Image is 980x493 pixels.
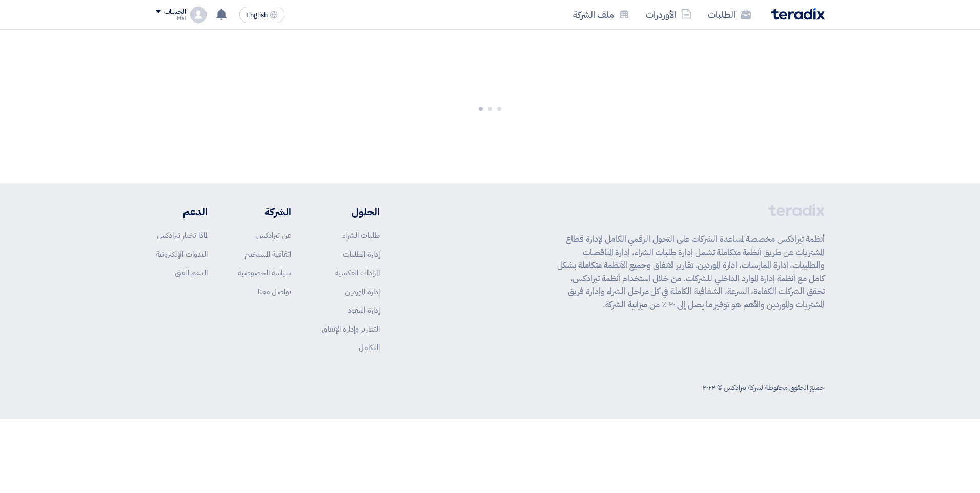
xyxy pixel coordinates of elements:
[565,3,638,27] a: ملف الشركة
[156,16,186,22] div: Mai
[164,8,186,16] div: الحساب
[638,3,700,27] a: الأوردرات
[239,7,284,23] button: English
[157,230,208,241] a: لماذا تختار تيرادكس
[342,230,380,241] a: طلبات الشراء
[190,7,207,23] img: profile_test.png
[343,249,380,260] a: إدارة الطلبات
[557,233,825,311] p: أنظمة تيرادكس مخصصة لمساعدة الشركات على التحول الرقمي الكامل لإدارة قطاع المشتريات عن طريق أنظمة ...
[348,304,380,316] a: إدارة العقود
[156,249,208,260] a: الندوات الإلكترونية
[700,3,759,27] a: الطلبات
[335,267,380,278] a: المزادات العكسية
[244,249,291,260] a: اتفاقية المستخدم
[345,286,380,297] a: إدارة الموردين
[256,230,291,241] a: عن تيرادكس
[703,382,824,393] div: جميع الحقوق محفوظة لشركة تيرادكس © ٢٠٢٢
[175,267,208,278] a: الدعم الفني
[771,8,825,20] img: Teradix logo
[258,286,291,297] a: تواصل معنا
[238,204,291,219] li: الشركة
[238,267,291,278] a: سياسة الخصوصية
[246,12,268,19] span: English
[156,204,208,219] li: الدعم
[322,204,380,219] li: الحلول
[359,342,380,353] a: التكامل
[322,323,380,335] a: التقارير وإدارة الإنفاق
